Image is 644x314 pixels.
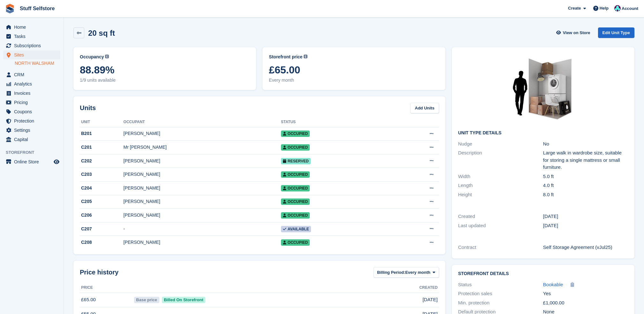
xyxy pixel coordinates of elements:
div: Large walk in wardrobe size, suitable for storing a single mattress or small furniture. [543,149,628,171]
span: 88.89% [80,64,250,76]
span: Billing Period: [377,269,405,276]
a: menu [3,41,60,50]
img: icon-info-grey-7440780725fd019a000dd9b08b2336e03edf1995a4989e88bcd33f0948082b44.svg [304,55,307,58]
span: Account [622,5,638,12]
span: Occupied [281,131,310,137]
span: 1/9 units available [80,77,250,84]
span: Storefront price [269,54,302,60]
th: Unit [80,117,124,127]
th: Occupant [124,117,281,127]
a: menu [3,50,60,59]
div: Mr [PERSON_NAME] [124,144,281,151]
span: Protection [14,116,52,125]
h2: 20 sq ft [88,29,115,37]
div: [PERSON_NAME] [124,212,281,219]
img: icon-info-grey-7440780725fd019a000dd9b08b2336e03edf1995a4989e88bcd33f0948082b44.svg [105,55,109,58]
span: Price history [80,267,118,277]
span: Occupancy [80,54,104,60]
div: C206 [80,212,124,219]
span: Base price [134,297,159,303]
span: [DATE] [422,296,437,303]
div: [PERSON_NAME] [124,158,281,164]
img: 20-sqft-unit.jpg [495,54,591,125]
span: Bookable [543,282,563,287]
div: [PERSON_NAME] [124,130,281,137]
div: 5.0 ft [543,173,628,180]
div: Height [458,191,543,198]
div: Description [458,149,543,171]
div: Min. protection [458,299,543,307]
a: menu [3,157,60,166]
div: [DATE] [543,213,628,220]
span: Pricing [14,98,52,107]
a: menu [3,116,60,125]
div: C201 [80,144,124,151]
span: Subscriptions [14,41,52,50]
span: Online Store [14,157,52,166]
div: No [543,140,628,148]
span: Invoices [14,89,52,98]
h2: Units [80,103,96,113]
td: £65.00 [80,293,133,307]
span: Every month [269,77,439,84]
a: Stuff Selfstore [17,3,57,14]
a: menu [3,70,60,79]
span: Settings [14,126,52,135]
div: Length [458,182,543,189]
div: C202 [80,158,124,164]
a: menu [3,23,60,32]
span: Reserved [281,158,311,164]
span: Coupons [14,107,52,116]
td: - [124,222,281,236]
span: Occupied [281,144,310,151]
div: C208 [80,239,124,246]
a: View on Store [556,27,593,38]
div: Created [458,213,543,220]
a: menu [3,32,60,41]
a: Preview store [53,158,60,166]
div: [PERSON_NAME] [124,185,281,191]
span: Tasks [14,32,52,41]
div: Protection sales [458,290,543,297]
th: Price [80,283,133,293]
span: Occupied [281,212,310,219]
a: Add Units [410,103,439,113]
span: Storefront [6,149,64,156]
h2: Storefront Details [458,271,628,276]
div: C204 [80,185,124,191]
span: Capital [14,135,52,144]
span: Home [14,23,52,32]
a: menu [3,98,60,107]
div: C207 [80,226,124,232]
div: £1,000.00 [543,299,628,307]
a: menu [3,135,60,144]
span: Occupied [281,185,310,191]
div: [DATE] [543,222,628,229]
img: stora-icon-8386f47178a22dfd0bd8f6a31ec36ba5ce8667c1dd55bd0f319d3a0aa187defe.svg [5,4,15,13]
a: menu [3,126,60,135]
div: [PERSON_NAME] [124,239,281,246]
a: menu [3,107,60,116]
div: Self Storage Agreement (vJul25) [543,244,628,251]
span: Analytics [14,79,52,88]
div: B201 [80,130,124,137]
div: 8.0 ft [543,191,628,198]
button: Billing Period: Every month [374,267,439,278]
th: Status [281,117,390,127]
span: Occupied [281,198,310,205]
span: Billed On Storefront [162,297,206,303]
img: Simon Gardner [614,5,621,11]
span: Occupied [281,239,310,246]
span: Every month [405,269,430,276]
div: Contract [458,244,543,251]
div: [PERSON_NAME] [124,171,281,178]
h2: Unit Type details [458,131,628,136]
div: 4.0 ft [543,182,628,189]
a: Edit Unit Type [598,27,634,38]
span: View on Store [563,30,590,36]
span: Created [420,285,438,290]
div: C205 [80,198,124,205]
div: Yes [543,290,628,297]
a: Bookable [543,281,563,288]
a: menu [3,89,60,98]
